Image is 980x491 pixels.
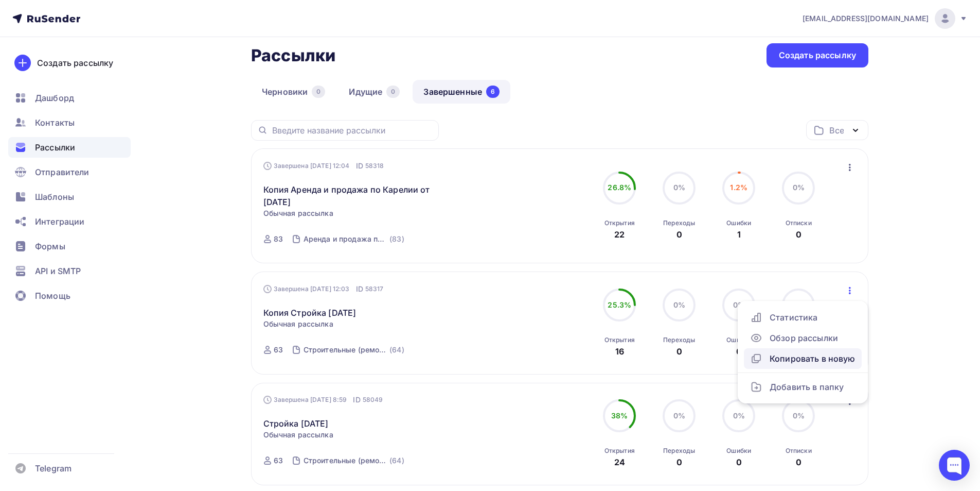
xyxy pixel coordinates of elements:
[274,234,283,244] div: 83
[8,137,131,158] a: Рассылки
[786,219,812,227] div: Отписки
[803,8,968,29] a: [EMAIL_ADDRESS][DOMAIN_NAME]
[302,452,405,469] a: Строительные (ремонтные) работы по [GEOGRAPHIC_DATA] (64)
[8,162,131,182] a: Отправители
[365,161,384,171] span: 58318
[750,352,856,365] div: Копировать в новую
[365,284,384,294] span: 58317
[304,455,387,466] div: Строительные (ремонтные) работы по [GEOGRAPHIC_DATA]
[251,80,336,104] a: Черновики0
[312,86,325,98] div: 0
[736,456,742,468] div: 0
[673,183,685,192] span: 0%
[676,456,682,468] div: 0
[389,455,404,466] div: (64)
[263,430,333,440] span: Обычная рассылка
[35,191,74,203] span: Шаблоны
[750,311,856,324] div: Статистика
[272,125,433,136] input: Введите название рассылки
[304,345,387,355] div: Строительные (ремонтные) работы по [GEOGRAPHIC_DATA]
[35,240,65,252] span: Формы
[8,88,131,108] a: Дашборд
[793,183,805,192] span: 0%
[251,45,335,66] h2: Рассылки
[35,265,81,277] span: API и SMTP
[35,290,70,302] span: Помощь
[737,228,741,241] div: 1
[263,395,383,405] div: Завершена [DATE] 8:59
[604,336,635,344] div: Открытия
[274,455,283,466] div: 63
[263,208,333,218] span: Обычная рассылка
[338,80,411,104] a: Идущие0
[779,49,856,61] div: Создать рассылку
[35,116,75,129] span: Контакты
[676,228,682,241] div: 0
[302,231,405,247] a: Аренда и продажа по Карелии (83)
[793,300,805,309] span: 0%
[736,345,742,358] div: 0
[8,112,131,133] a: Контакты
[733,411,745,420] span: 0%
[263,417,329,430] a: Стройка [DATE]
[673,411,685,420] span: 0%
[413,80,510,104] a: Завершенные6
[608,183,631,192] span: 26.8%
[615,345,624,358] div: 16
[35,462,72,475] span: Telegram
[35,92,74,104] span: Дашборд
[263,284,384,294] div: Завершена [DATE] 12:03
[356,284,363,294] span: ID
[356,161,363,171] span: ID
[8,236,131,257] a: Формы
[829,124,844,137] div: Все
[263,183,440,208] a: Копия Аренда и продажа по Карелии от [DATE]
[37,57,113,69] div: Создать рассылку
[8,187,131,207] a: Шаблоны
[726,336,751,344] div: Ошибки
[750,381,856,393] div: Добавить в папку
[726,219,751,227] div: Ошибки
[663,219,695,227] div: Переходы
[750,332,856,344] div: Обзор рассылки
[796,456,801,468] div: 0
[796,228,801,241] div: 0
[793,411,805,420] span: 0%
[389,345,404,355] div: (64)
[304,234,387,244] div: Аренда и продажа по Карелии
[302,342,405,358] a: Строительные (ремонтные) работы по [GEOGRAPHIC_DATA] (64)
[363,395,383,405] span: 58049
[733,300,745,309] span: 0%
[676,345,682,358] div: 0
[614,228,625,241] div: 22
[389,234,404,244] div: (83)
[263,319,333,329] span: Обычная рассылка
[730,183,747,192] span: 1.2%
[611,411,628,420] span: 38%
[803,13,929,24] span: [EMAIL_ADDRESS][DOMAIN_NAME]
[663,336,695,344] div: Переходы
[806,120,868,140] button: Все
[786,447,812,455] div: Отписки
[726,447,751,455] div: Ошибки
[604,219,635,227] div: Открытия
[386,86,400,98] div: 0
[614,456,625,468] div: 24
[35,141,75,154] span: Рассылки
[486,86,500,98] div: 6
[604,447,635,455] div: Открытия
[263,161,384,171] div: Завершена [DATE] 12:04
[274,345,283,355] div: 63
[353,395,360,405] span: ID
[663,447,695,455] div: Переходы
[35,166,90,178] span: Отправители
[673,300,685,309] span: 0%
[35,215,84,228] span: Интеграции
[608,300,631,309] span: 25.3%
[263,307,357,319] a: Копия Стройка [DATE]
